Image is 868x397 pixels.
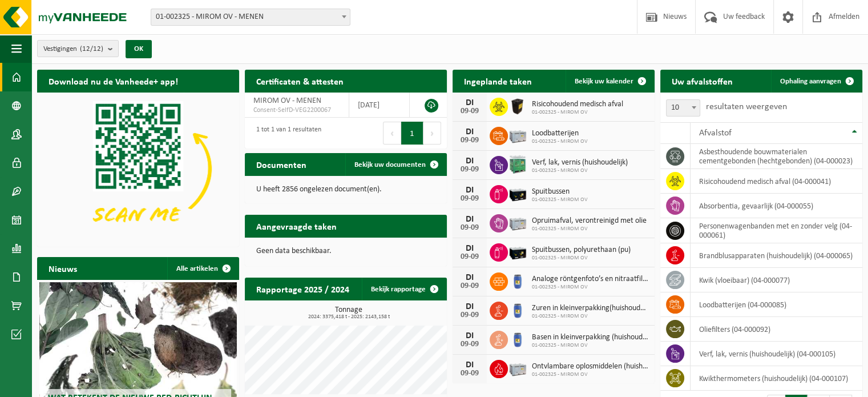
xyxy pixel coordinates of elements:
div: DI [458,302,481,311]
h2: Aangevraagde taken [245,215,348,237]
a: Bekijk rapportage [362,278,446,300]
span: 01-002325 - MIROM OV [532,109,623,116]
span: 01-002325 - MIROM OV [532,313,649,320]
span: 01-002325 - MIROM OV [532,167,628,174]
span: Risicohoudend medisch afval [532,100,623,109]
div: DI [458,273,481,282]
img: PB-OT-0120-HPE-00-02 [508,329,527,348]
img: PB-LB-0680-HPE-GY-11 [508,125,527,145]
div: DI [458,127,481,137]
div: 09-09 [458,253,481,261]
span: 01-002325 - MIROM OV [532,197,588,203]
p: U heeft 2856 ongelezen document(en). [256,186,435,194]
span: Bekijk uw kalender [575,78,633,85]
span: 01-002325 - MIROM OV [532,342,649,349]
span: 01-002325 - MIROM OV [532,226,647,232]
h2: Documenten [245,153,318,175]
a: Bekijk uw kalender [566,70,653,93]
div: 09-09 [458,137,481,145]
td: kwik (vloeibaar) (04-000077) [691,268,862,292]
td: absorbentia, gevaarlijk (04-000055) [691,194,862,218]
div: DI [458,244,481,253]
label: resultaten weergeven [706,102,787,111]
span: 01-002325 - MIROM OV [532,371,649,378]
img: LP-SB-00050-HPE-51 [508,96,527,115]
td: personenwagenbanden met en zonder velg (04-000061) [691,218,862,243]
div: 09-09 [458,224,481,232]
a: Alle artikelen [167,257,238,280]
div: DI [458,157,481,166]
span: Spuitbussen, polyurethaan (pu) [532,246,631,255]
div: 09-09 [458,340,481,348]
img: PB-LB-0680-HPE-GY-11 [508,358,527,378]
div: 09-09 [458,370,481,378]
img: PB-OT-0120-HPE-00-02 [508,271,527,290]
div: DI [458,215,481,224]
h2: Uw afvalstoffen [660,70,744,92]
span: Vestigingen [43,41,103,58]
div: DI [458,186,481,195]
td: loodbatterijen (04-000085) [691,292,862,317]
button: OK [126,40,152,58]
div: 1 tot 1 van 1 resultaten [251,121,321,146]
a: Bekijk uw documenten [345,153,446,176]
button: Vestigingen(12/12) [37,40,119,57]
div: 09-09 [458,166,481,174]
td: oliefilters (04-000092) [691,317,862,342]
span: 01-002325 - MIROM OV [532,138,588,145]
span: MIROM OV - MENEN [253,97,321,105]
img: PB-LB-0680-HPE-BK-11 [508,183,527,203]
div: DI [458,360,481,370]
h3: Tonnage [251,306,447,320]
span: Ontvlambare oplosmiddelen (huishoudelijk) [532,362,649,371]
button: Next [423,122,441,145]
span: Loodbatterijen [532,129,588,138]
h2: Ingeplande taken [453,70,543,92]
button: 1 [401,122,423,145]
img: PB-OT-0120-HPE-00-02 [508,300,527,319]
img: PB-LB-0680-HPE-BK-11 [508,242,527,261]
h2: Download nu de Vanheede+ app! [37,70,189,92]
span: Zuren in kleinverpakking(huishoudelijk) [532,304,649,313]
td: brandblusapparaten (huishoudelijk) (04-000065) [691,243,862,268]
span: Basen in kleinverpakking (huishoudelijk) [532,333,649,342]
span: 10 [666,99,700,117]
span: Analoge röntgenfoto’s en nitraatfilms (huishoudelijk) [532,275,649,284]
span: 01-002325 - MIROM OV [532,284,649,291]
div: 09-09 [458,107,481,115]
div: DI [458,331,481,340]
td: kwikthermometers (huishoudelijk) (04-000107) [691,366,862,391]
td: verf, lak, vernis (huishoudelijk) (04-000105) [691,342,862,366]
td: risicohoudend medisch afval (04-000041) [691,169,862,194]
p: Geen data beschikbaar. [256,247,435,255]
img: PB-HB-1400-HPE-GN-11 [508,154,527,175]
span: Bekijk uw documenten [354,161,426,169]
td: [DATE] [349,93,410,118]
span: 2024: 3375,418 t - 2025: 2143,158 t [251,314,447,320]
span: 01-002325 - MIROM OV [532,255,631,262]
count: (12/12) [80,45,103,53]
button: Previous [383,122,401,145]
a: Ophaling aanvragen [771,70,861,93]
span: Opruimafval, verontreinigd met olie [532,216,647,226]
span: Consent-SelfD-VEG2200067 [253,106,340,115]
span: Afvalstof [699,129,732,138]
img: Download de VHEPlus App [37,93,239,244]
td: asbesthoudende bouwmaterialen cementgebonden (hechtgebonden) (04-000023) [691,144,862,169]
h2: Certificaten & attesten [245,70,355,92]
div: DI [458,98,481,107]
div: 09-09 [458,311,481,319]
h2: Rapportage 2025 / 2024 [245,278,361,300]
div: 09-09 [458,282,481,290]
img: PB-LB-0680-HPE-GY-11 [508,212,527,232]
span: 01-002325 - MIROM OV - MENEN [151,9,350,25]
span: Spuitbussen [532,187,588,197]
span: 01-002325 - MIROM OV - MENEN [151,9,350,26]
span: Ophaling aanvragen [780,78,841,85]
div: 09-09 [458,195,481,203]
span: Verf, lak, vernis (huishoudelijk) [532,158,628,167]
span: 10 [667,100,700,116]
h2: Nieuws [37,257,88,279]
